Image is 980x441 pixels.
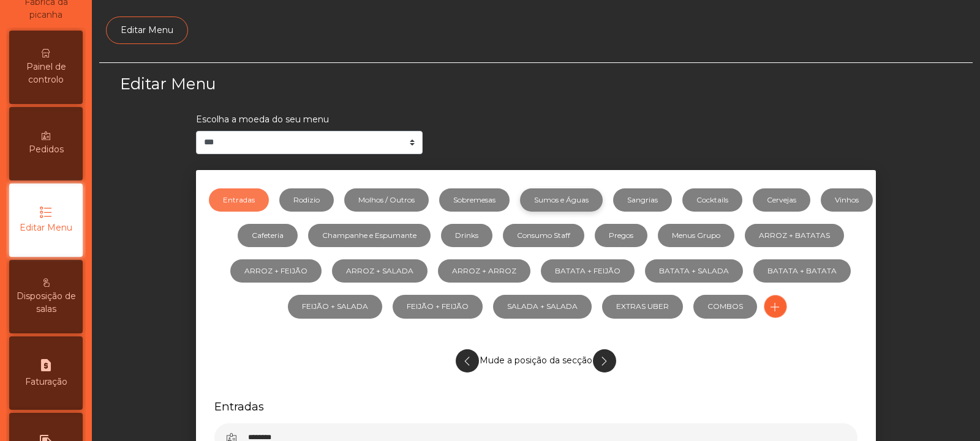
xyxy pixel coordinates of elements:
a: Consumo Staff [503,224,584,247]
a: EXTRAS UBER [602,295,683,318]
span: Faturação [25,376,67,388]
a: FEIJÃO + SALADA [288,295,382,318]
a: Drinks [441,224,492,247]
a: Vinhos [821,188,873,212]
a: BATATA + BATATA [753,259,851,283]
h3: Editar Menu [120,73,533,95]
i: request_page [39,358,53,372]
a: Molhos / Outros [344,188,429,212]
a: BATATA + FEIJÃO [541,259,635,283]
a: Menus Grupo [658,224,734,247]
a: ARROZ + BATATAS [745,224,844,247]
a: Cocktails [682,188,742,212]
a: Entradas [209,188,269,212]
span: Painel de controlo [12,61,80,86]
h5: Entradas [214,399,858,414]
label: Escolha a moeda do seu menu [196,113,329,126]
a: COMBOS [693,295,757,318]
a: Pregos [595,224,647,247]
a: Sumos e Águas [520,188,603,212]
a: Sobremesas [439,188,510,212]
a: SALADA + SALADA [493,295,592,318]
div: Mude a posição da secção [214,343,858,379]
a: Champanhe e Espumante [308,224,431,247]
a: Rodizio [279,188,334,212]
span: Disposição de salas [12,290,80,316]
span: Editar Menu [20,221,72,234]
a: BATATA + SALADA [645,259,743,283]
a: FEIJÃO + FEIJÃO [393,295,483,318]
a: ARROZ + FEIJÃO [230,259,322,283]
a: Cervejas [753,188,810,212]
span: Pedidos [29,143,64,156]
a: ARROZ + SALADA [332,259,428,283]
a: Cafeteria [238,224,298,247]
a: Editar Menu [106,17,188,44]
a: ARROZ + ARROZ [438,259,530,283]
a: Sangrias [613,188,672,212]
